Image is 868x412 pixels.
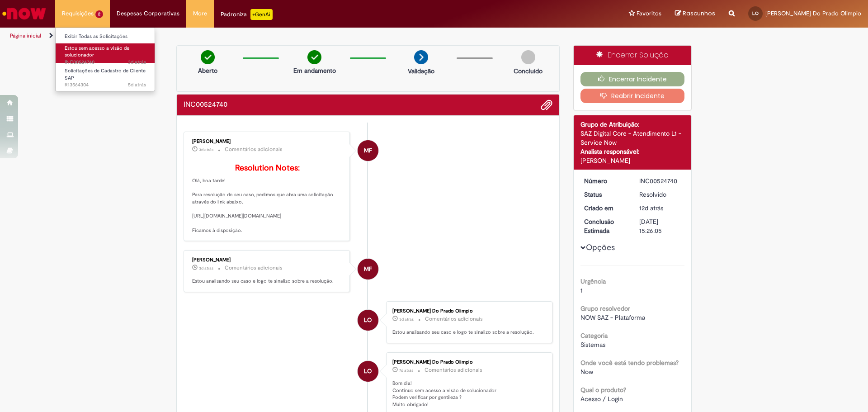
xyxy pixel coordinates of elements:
[577,217,633,235] dt: Conclusão Estimada
[250,9,273,20] p: +GenAi
[752,10,759,16] span: LO
[225,146,283,153] small: Comentários adicionais
[364,258,372,280] span: MF
[392,329,543,336] p: Estou analisando seu caso e logo te sinalizo sobre a resolução.
[639,217,681,235] div: [DATE] 15:26:05
[193,9,207,18] span: More
[199,147,213,152] span: 3d atrás
[192,257,343,263] div: [PERSON_NAME]
[580,72,685,86] button: Encerrar Incidente
[414,50,428,64] img: arrow-next.png
[580,395,623,403] span: Acesso / Login
[235,163,300,173] b: Resolution Notes:
[117,9,179,18] span: Despesas Corporativas
[62,9,94,18] span: Requisições
[199,147,213,152] time: 26/09/2025 16:58:10
[358,361,378,382] div: Luis Henrique Vital Do Prado Olimpio
[577,190,633,199] dt: Status
[184,101,227,109] h2: INC00524740 Histórico de tíquete
[580,147,685,156] div: Analista responsável:
[408,66,434,76] p: Validação
[639,176,681,185] div: INC00524740
[521,50,535,64] img: img-circle-grey.png
[580,341,605,349] span: Sistemas
[425,366,482,374] small: Comentários adicionais
[399,317,414,322] span: 3d atrás
[10,32,41,39] a: Página inicial
[56,32,155,42] a: Exibir Todas as Solicitações
[128,81,146,88] time: 24/09/2025 17:08:11
[358,140,378,161] div: Matheus Ferreira
[192,139,343,144] div: [PERSON_NAME]
[65,81,146,89] span: R13564304
[675,9,715,18] a: Rascunhos
[364,309,372,331] span: LO
[580,331,608,340] b: Categoria
[192,164,343,234] p: Olá, boa tarde! Para resolução do seu caso, pedimos que abra uma solicitação através do link abai...
[225,264,283,272] small: Comentários adicionais
[65,59,146,66] span: INC00524740
[95,10,103,18] span: 2
[577,176,633,185] dt: Número
[577,204,633,213] dt: Criado em
[199,265,213,271] span: 3d atrás
[65,67,146,81] span: Solicitações de Cadastro de Cliente SAP
[1,5,47,23] img: ServiceNow
[639,190,681,199] div: Resolvido
[580,129,685,147] div: SAZ Digital Core - Atendimento L1 - Service Now
[399,317,414,322] time: 26/09/2025 15:58:04
[128,59,146,66] span: 3d atrás
[514,66,542,76] p: Concluído
[580,386,626,394] b: Qual o produto?
[293,66,336,75] p: Em andamento
[574,46,692,65] div: Encerrar Solução
[364,360,372,382] span: LO
[639,204,681,213] div: 17/09/2025 13:26:05
[580,304,630,313] b: Grupo resolvedor
[683,9,715,18] span: Rascunhos
[55,27,155,91] ul: Requisições
[56,66,155,85] a: Aberto R13564304 : Solicitações de Cadastro de Cliente SAP
[580,286,583,294] span: 1
[765,9,861,17] span: [PERSON_NAME] Do Prado Olimpio
[580,277,606,285] b: Urgência
[198,66,217,75] p: Aberto
[128,59,146,66] time: 26/09/2025 16:58:10
[399,368,413,373] time: 23/09/2025 09:11:13
[392,308,543,314] div: [PERSON_NAME] Do Prado Olimpio
[65,45,129,59] span: Estou sem acesso a visão de solucionador
[392,380,543,408] p: Bom dia! Continuo sem acesso a visão de solucionador Podem verificar por gentileza ? Muito obrigado!
[541,99,552,111] button: Adicionar anexos
[221,9,273,20] div: Padroniza
[201,50,215,64] img: check-circle-green.png
[358,310,378,331] div: Luis Henrique Vital Do Prado Olimpio
[637,9,661,18] span: Favoritos
[364,140,372,161] span: MF
[580,89,685,103] button: Reabrir Incidente
[580,368,593,376] span: Now
[580,313,645,322] span: NOW SAZ - Plataforma
[307,50,321,64] img: check-circle-green.png
[56,43,155,63] a: Aberto INC00524740 : Estou sem acesso a visão de solucionador
[392,360,543,365] div: [PERSON_NAME] Do Prado Olimpio
[425,315,483,323] small: Comentários adicionais
[580,120,685,129] div: Grupo de Atribuição:
[639,204,663,212] time: 17/09/2025 13:26:05
[128,81,146,88] span: 5d atrás
[639,204,663,212] span: 12d atrás
[199,265,213,271] time: 26/09/2025 15:58:43
[580,359,679,367] b: Onde você está tendo problemas?
[399,368,413,373] span: 7d atrás
[7,28,572,44] ul: Trilhas de página
[580,156,685,165] div: [PERSON_NAME]
[192,278,343,285] p: Estou analisando seu caso e logo te sinalizo sobre a resolução.
[358,259,378,279] div: Matheus Ferreira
